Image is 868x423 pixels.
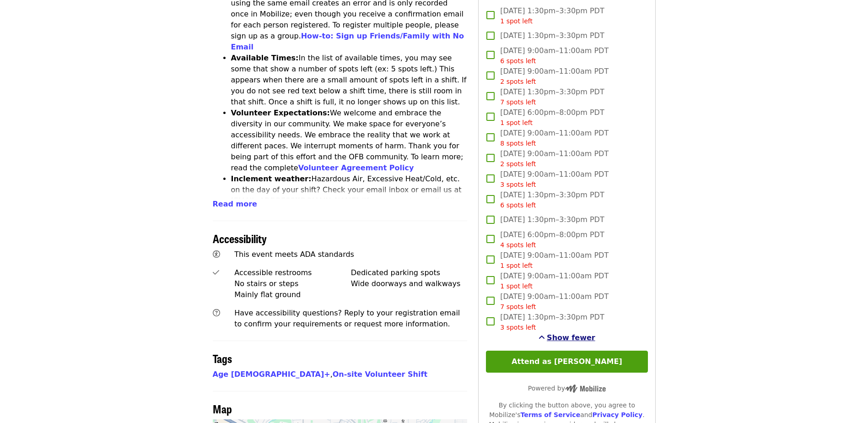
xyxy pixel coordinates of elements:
[528,385,606,392] span: Powered by
[500,181,536,188] span: 3 spots left
[486,351,647,373] button: Attend as [PERSON_NAME]
[500,57,536,65] span: 6 spots left
[500,190,604,210] span: [DATE] 1:30pm–3:30pm PDT
[500,160,536,168] span: 2 spots left
[500,303,536,310] span: 7 spots left
[500,107,604,128] span: [DATE] 6:00pm–8:00pm PDT
[213,230,267,246] span: Accessibility
[500,30,604,41] span: [DATE] 1:30pm–3:30pm PDT
[500,214,604,225] span: [DATE] 1:30pm–3:30pm PDT
[231,174,312,183] strong: Inclement weather:
[234,309,460,328] span: Have accessibility questions? Reply to your registration email to confirm your requirements or re...
[231,108,468,174] li: We welcome and embrace the diversity in our community. We make space for everyone’s accessibility...
[298,163,414,172] a: Volunteer Agreement Policy
[231,174,468,228] li: Hazardous Air, Excessive Heat/Cold, etc. on the day of your shift? Check your email inbox or emai...
[500,241,536,249] span: 4 spots left
[565,385,606,393] img: Powered by Mobilize
[520,411,580,418] a: Terms of Service
[500,271,609,291] span: [DATE] 9:00am–11:00am PDT
[500,282,533,290] span: 1 spot left
[500,87,604,107] span: [DATE] 1:30pm–3:30pm PDT
[333,370,427,379] a: On-site Volunteer Shift
[500,324,536,331] span: 3 spots left
[500,140,536,147] span: 8 spots left
[500,17,533,25] span: 1 spot left
[213,250,220,259] i: universal-access icon
[500,45,609,66] span: [DATE] 9:00am–11:00am PDT
[500,201,536,209] span: 6 spots left
[592,411,642,418] a: Privacy Policy
[351,267,468,278] div: Dedicated parking spots
[539,332,595,343] button: See more timeslots
[351,278,468,289] div: Wide doorways and walkways
[500,66,609,87] span: [DATE] 9:00am–11:00am PDT
[213,199,257,210] button: Read more
[500,262,533,269] span: 1 spot left
[234,289,351,300] div: Mainly flat ground
[234,278,351,289] div: No stairs or steps
[231,54,299,62] strong: Available Times:
[500,119,533,126] span: 1 spot left
[500,78,536,85] span: 2 spots left
[213,268,219,277] i: check icon
[231,108,330,117] strong: Volunteer Expectations:
[231,53,468,108] li: In the list of available times, you may see some that show a number of spots left (ex: 5 spots le...
[500,98,536,106] span: 7 spots left
[213,350,232,366] span: Tags
[213,370,333,379] span: ,
[500,5,604,26] span: [DATE] 1:30pm–3:30pm PDT
[234,267,351,278] div: Accessible restrooms
[500,128,609,148] span: [DATE] 9:00am–11:00am PDT
[231,32,464,51] a: How-to: Sign up Friends/Family with No Email
[500,148,609,169] span: [DATE] 9:00am–11:00am PDT
[213,200,257,208] span: Read more
[500,250,609,271] span: [DATE] 9:00am–11:00am PDT
[213,401,232,417] span: Map
[213,309,220,317] i: question-circle icon
[500,169,609,190] span: [DATE] 9:00am–11:00am PDT
[500,229,604,250] span: [DATE] 6:00pm–8:00pm PDT
[234,250,354,259] span: This event meets ADA standards
[547,333,595,342] span: Show fewer
[500,312,604,332] span: [DATE] 1:30pm–3:30pm PDT
[213,370,330,379] a: Age [DEMOGRAPHIC_DATA]+
[500,291,609,312] span: [DATE] 9:00am–11:00am PDT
